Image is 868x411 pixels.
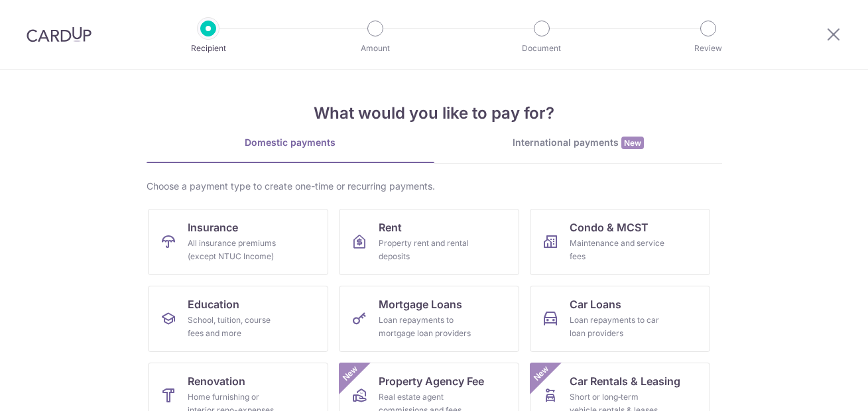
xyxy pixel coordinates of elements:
[570,219,649,235] span: Condo & MCST
[659,42,757,55] p: Review
[147,180,722,193] div: Choose a payment type to create one-time or recurring payments.
[379,296,462,312] span: Mortgage Loans
[379,314,474,340] div: Loan repayments to mortgage loan providers
[148,286,328,352] a: EducationSchool, tuition, course fees and more
[379,373,484,389] span: Property Agency Fee
[148,209,328,275] a: InsuranceAll insurance premiums (except NTUC Income)
[379,219,402,235] span: Rent
[530,363,552,384] span: New
[188,219,238,235] span: Insurance
[379,237,474,263] div: Property rent and rental deposits
[27,27,92,42] img: CardUp
[147,136,434,149] div: Domestic payments
[147,101,722,125] h4: What would you like to pay for?
[339,363,361,384] span: New
[339,286,519,352] a: Mortgage LoansLoan repayments to mortgage loan providers
[570,296,621,312] span: Car Loans
[188,373,245,389] span: Renovation
[159,42,257,55] p: Recipient
[434,136,722,150] div: International payments
[530,209,710,275] a: Condo & MCSTMaintenance and service fees
[493,42,591,55] p: Document
[188,237,283,263] div: All insurance premiums (except NTUC Income)
[570,373,680,389] span: Car Rentals & Leasing
[530,286,710,352] a: Car LoansLoan repayments to car loan providers
[570,314,665,340] div: Loan repayments to car loan providers
[570,237,665,263] div: Maintenance and service fees
[188,296,239,312] span: Education
[326,42,424,55] p: Amount
[188,314,283,340] div: School, tuition, course fees and more
[621,137,644,149] span: New
[339,209,519,275] a: RentProperty rent and rental deposits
